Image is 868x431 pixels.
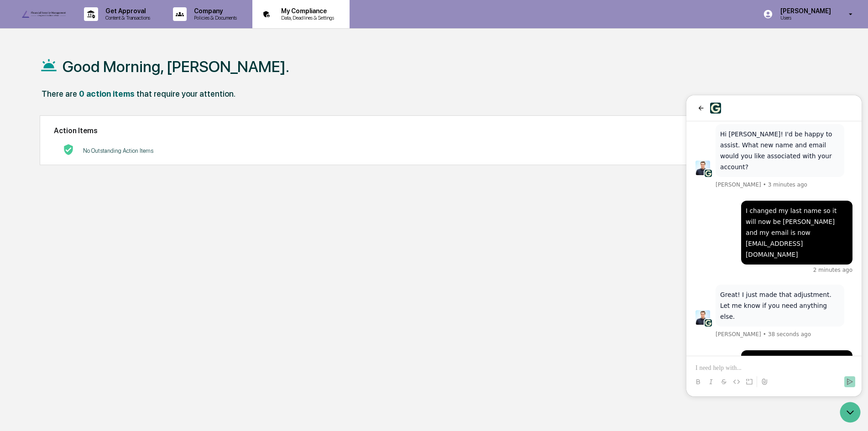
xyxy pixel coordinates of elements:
div: that require your attention. [136,89,235,99]
iframe: Open customer support [839,401,863,426]
p: Data, Deadlines & Settings [274,15,339,21]
h1: Good Morning, [PERSON_NAME]. [63,57,289,76]
p: No Outstanding Action Items [83,147,153,154]
img: logo [22,10,66,18]
img: No Actions logo [63,144,74,155]
div: 0 action items [79,89,135,99]
p: Company [187,7,241,15]
iframe: Customer support window [686,95,862,396]
p: [PERSON_NAME] [773,7,836,15]
h2: Action Items [54,126,757,135]
p: Users [773,15,836,21]
p: Policies & Documents [187,15,241,21]
p: Content & Transactions [98,15,155,21]
p: Get Approval [98,7,155,15]
p: My Compliance [274,7,339,15]
div: There are [42,89,77,99]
